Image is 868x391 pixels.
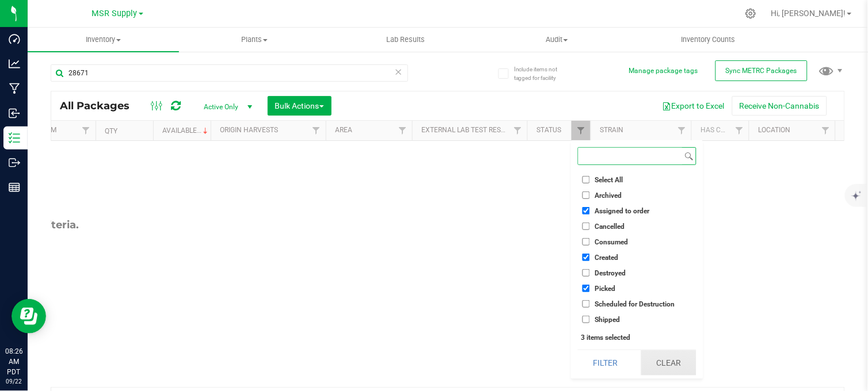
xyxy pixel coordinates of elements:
span: Consumed [595,239,629,246]
a: Filter [307,121,326,140]
a: Filter [77,121,96,140]
a: Inventory [28,28,179,52]
span: Inventory Counts [666,34,751,45]
span: All Packages [60,99,141,112]
button: Clear [641,350,696,375]
button: Manage package tags [629,66,698,76]
a: Location [758,126,790,134]
span: Cancelled [595,223,625,230]
span: Scheduled for Destruction [595,301,675,308]
span: Destroyed [595,270,626,277]
input: Cancelled [583,223,590,230]
input: Assigned to order [583,207,590,214]
input: Search Package ID, Item Name, SKU, Lot or Part Number... [51,64,408,82]
span: Assigned to order [595,208,650,214]
a: Filter [393,121,412,140]
iframe: Resource center [12,299,46,333]
button: Receive Non-Cannabis [732,96,827,116]
span: Created [595,254,619,261]
inline-svg: Manufacturing [9,83,20,94]
input: Shipped [583,316,590,323]
span: Include items not tagged for facility [514,65,572,82]
a: Origin Harvests [220,126,278,134]
a: Strain [600,126,623,134]
p: 08:26 AM PDT [5,346,22,377]
span: MSR Supply [92,9,138,18]
span: Lab Results [371,34,440,45]
input: Destroyed [583,269,590,277]
a: Qty [105,127,117,135]
inline-svg: Dashboard [9,33,20,45]
input: Archived [583,191,590,199]
span: Plants [180,34,330,45]
div: 3 items selected [581,333,693,342]
span: Picked [595,285,616,292]
a: Audit [481,28,633,52]
input: Scheduled for Destruction [583,300,590,308]
span: Inventory [28,34,179,45]
a: Lab Results [330,28,482,52]
a: Filter [672,121,691,140]
div: Manage settings [744,8,758,19]
span: Sync METRC Packages [726,67,797,75]
p: 09/22 [5,377,22,386]
a: External Lab Test Result [421,126,512,134]
inline-svg: Inventory [9,132,20,144]
a: Available [162,126,210,135]
button: Sync METRC Packages [715,60,808,81]
inline-svg: Inbound [9,108,20,119]
th: Has COA [691,121,749,141]
a: Filter [508,121,527,140]
inline-svg: Outbound [9,157,20,168]
button: Bulk Actions [268,96,332,116]
input: Created [583,254,590,261]
input: Search [578,148,683,164]
inline-svg: Reports [9,182,20,193]
span: Audit [482,34,632,45]
inline-svg: Analytics [9,58,20,70]
a: Filter [816,121,835,140]
span: Archived [595,192,622,199]
input: Consumed [583,238,590,246]
input: Select All [583,176,590,183]
span: Bulk Actions [275,101,324,110]
a: Status [536,126,561,134]
input: Picked [583,285,590,292]
a: Filter [572,121,591,140]
span: Select All [595,177,623,183]
span: Hi, [PERSON_NAME]! [771,9,846,18]
a: Area [335,126,352,134]
span: Clear [395,64,403,79]
button: Export to Excel [655,96,732,116]
span: Shipped [595,316,620,323]
button: Filter [578,350,633,375]
a: Filter [730,121,749,140]
a: Plants [179,28,330,52]
a: Inventory Counts [633,28,784,52]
